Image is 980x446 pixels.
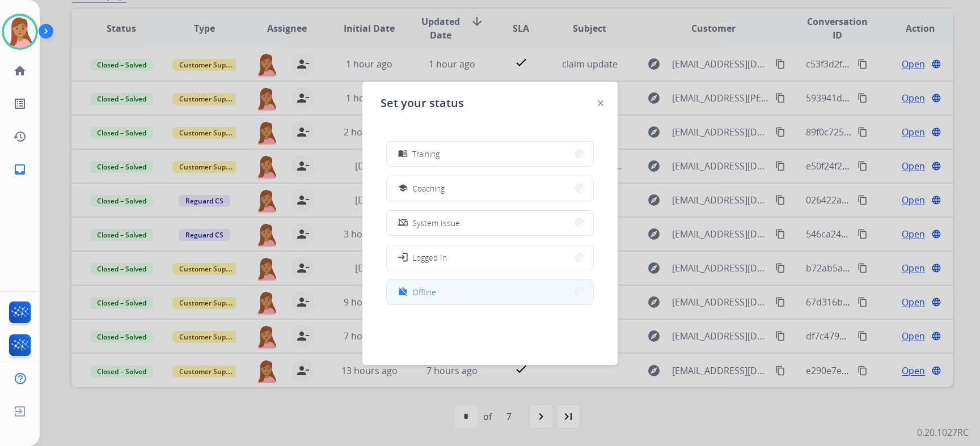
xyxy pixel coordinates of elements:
span: Training [412,148,440,160]
button: Offline [387,280,593,304]
mat-icon: inbox [13,163,27,176]
mat-icon: menu_book [398,149,408,159]
span: Offline [412,286,436,298]
button: System Issue [387,211,593,235]
mat-icon: work_off [398,287,408,297]
mat-icon: login [397,252,408,263]
span: System Issue [412,217,460,229]
mat-icon: home [13,64,27,78]
img: avatar [4,16,36,48]
img: close-button [598,100,603,106]
mat-icon: list_alt [13,97,27,111]
span: Set your status [381,95,464,111]
button: Coaching [387,176,593,201]
mat-icon: school [398,184,408,193]
span: Logged In [412,252,447,264]
button: Logged In [387,245,593,270]
span: Coaching [412,182,445,194]
mat-icon: phonelink_off [398,218,408,228]
mat-icon: history [13,130,27,143]
button: Training [387,142,593,166]
p: 0.20.1027RC [917,426,969,439]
